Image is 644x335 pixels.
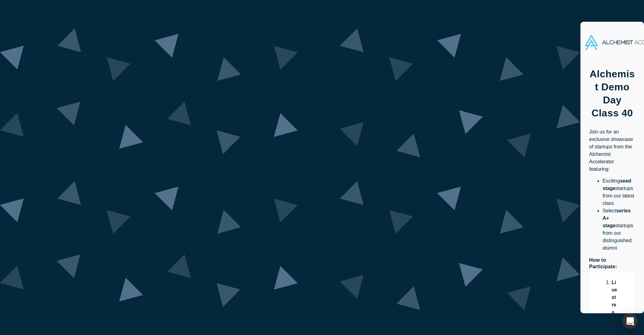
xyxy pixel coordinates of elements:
li: Select startups from our distinguished alumni [602,207,635,252]
strong: How to Participate: [589,257,617,269]
strong: series A+ stage [602,208,631,228]
h1: Alchemist Demo Day Class 40 [589,67,635,120]
li: Exciting startups from our latest class [602,177,635,207]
